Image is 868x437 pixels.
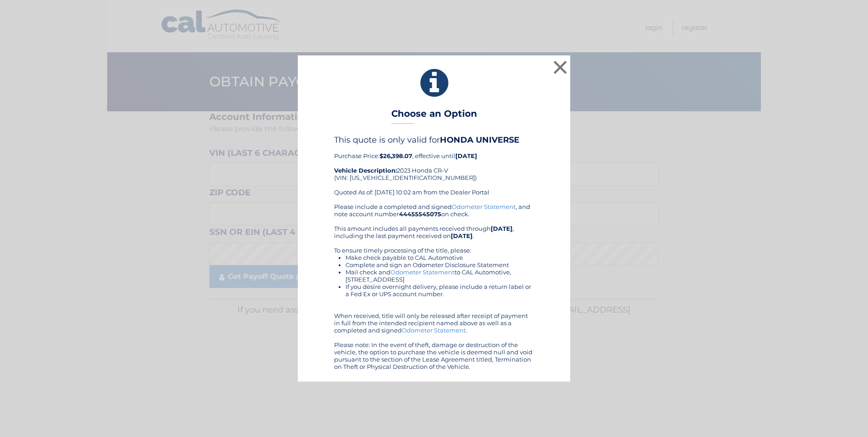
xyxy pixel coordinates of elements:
[334,135,534,203] div: Purchase Price: , effective until 2023 Honda CR-V (VIN: [US_VEHICLE_IDENTIFICATION_NUMBER]) Quote...
[399,210,441,218] b: 44455545075
[345,283,534,298] li: If you desire overnight delivery, please include a return label or a Fed Ex or UPS account number.
[390,268,454,276] a: Odometer Statement
[451,232,473,239] b: [DATE]
[402,327,466,334] a: Odometer Statement
[334,203,534,370] div: Please include a completed and signed , and note account number on check. This amount includes al...
[345,254,534,261] li: Make check payable to CAL Automotive
[345,268,534,283] li: Mail check and to CAL Automotive, [STREET_ADDRESS]
[455,152,477,159] b: [DATE]
[391,108,477,124] h3: Choose an Option
[452,203,516,210] a: Odometer Statement
[345,261,534,268] li: Complete and sign an Odometer Disclosure Statement
[334,167,397,174] strong: Vehicle Description:
[491,225,513,232] b: [DATE]
[551,58,569,76] button: ×
[440,135,519,145] b: HONDA UNIVERSE
[334,135,534,145] h4: This quote is only valid for
[380,152,412,159] b: $26,398.07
